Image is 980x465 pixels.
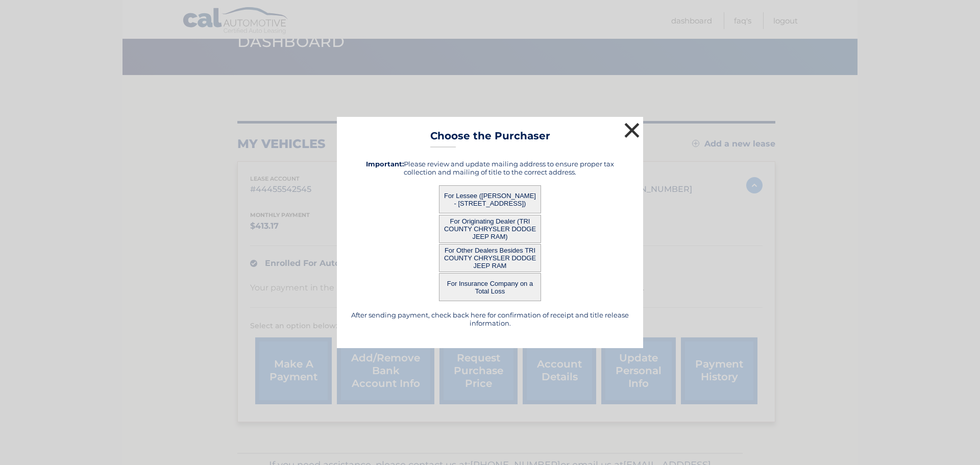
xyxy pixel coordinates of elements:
[366,160,404,168] strong: Important:
[350,160,630,176] h5: Please review and update mailing address to ensure proper tax collection and mailing of title to ...
[439,244,541,272] button: For Other Dealers Besides TRI COUNTY CHRYSLER DODGE JEEP RAM
[439,215,541,243] button: For Originating Dealer (TRI COUNTY CHRYSLER DODGE JEEP RAM)
[439,185,541,213] button: For Lessee ([PERSON_NAME] - [STREET_ADDRESS])
[439,273,541,301] button: For Insurance Company on a Total Loss
[350,311,630,327] h5: After sending payment, check back here for confirmation of receipt and title release information.
[430,130,550,148] h3: Choose the Purchaser
[622,120,642,140] button: ×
